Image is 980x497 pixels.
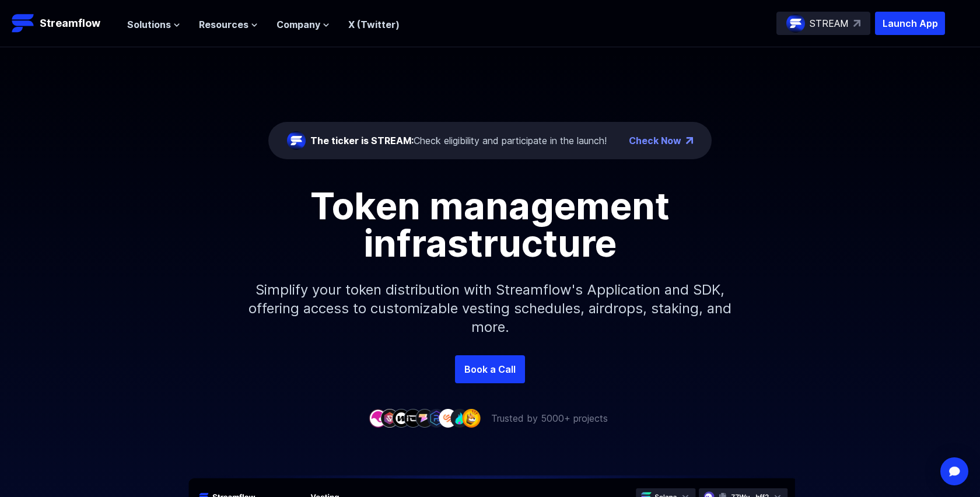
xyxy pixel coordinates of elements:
[392,409,411,427] img: company-3
[348,19,400,30] a: X (Twitter)
[427,409,446,427] img: company-6
[199,17,249,32] span: Resources
[450,409,469,427] img: company-8
[12,12,116,35] a: Streamflow
[455,355,525,383] a: Book a Call
[629,134,681,148] a: Check Now
[276,17,320,32] span: Company
[276,17,330,32] button: Company
[199,17,258,32] button: Resources
[287,131,306,150] img: streamflow-logo-circle.png
[369,409,387,427] img: company-1
[686,137,693,144] img: top-right-arrow.png
[404,409,422,427] img: company-4
[439,409,457,427] img: company-7
[875,12,945,35] button: Launch App
[228,187,752,262] h1: Token management infrastructure
[310,134,607,148] div: Check eligibility and participate in the launch!
[491,411,608,425] p: Trusted by 5000+ projects
[12,12,35,35] img: Streamflow Logo
[776,12,870,35] a: STREAM
[239,262,741,355] p: Simplify your token distribution with Streamflow's Application and SDK, offering access to custom...
[940,457,968,485] div: Open Intercom Messenger
[310,135,414,146] span: The ticker is STREAM:
[415,409,434,427] img: company-5
[462,409,481,427] img: company-9
[786,14,805,33] img: streamflow-logo-circle.png
[127,17,180,32] button: Solutions
[127,17,171,32] span: Solutions
[40,15,100,32] p: Streamflow
[810,16,849,30] p: STREAM
[380,409,399,427] img: company-2
[853,20,860,27] img: top-right-arrow.svg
